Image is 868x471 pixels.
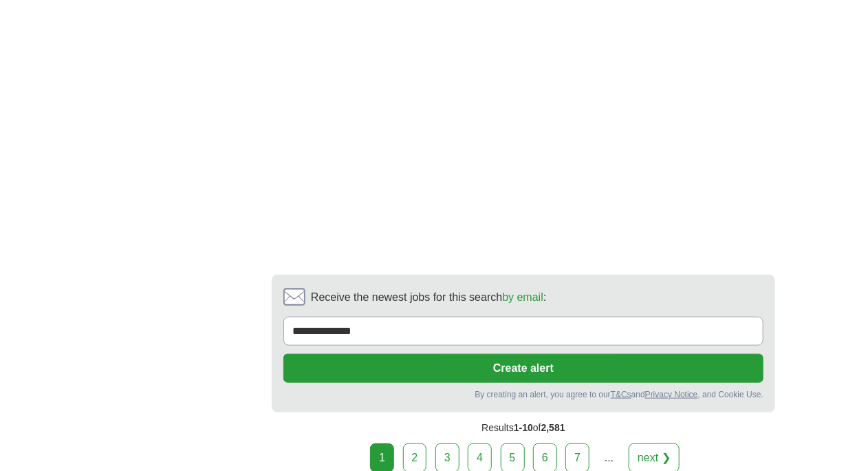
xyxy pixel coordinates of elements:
[611,390,631,399] a: T&Cs
[283,354,763,383] button: Create alert
[272,412,775,443] div: Results of
[283,388,763,401] div: By creating an alert, you agree to our and , and Cookie Use.
[311,289,546,306] span: Receive the newest jobs for this search :
[541,422,565,433] span: 2,581
[645,390,698,399] a: Privacy Notice
[502,291,543,303] a: by email
[514,422,533,433] span: 1-10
